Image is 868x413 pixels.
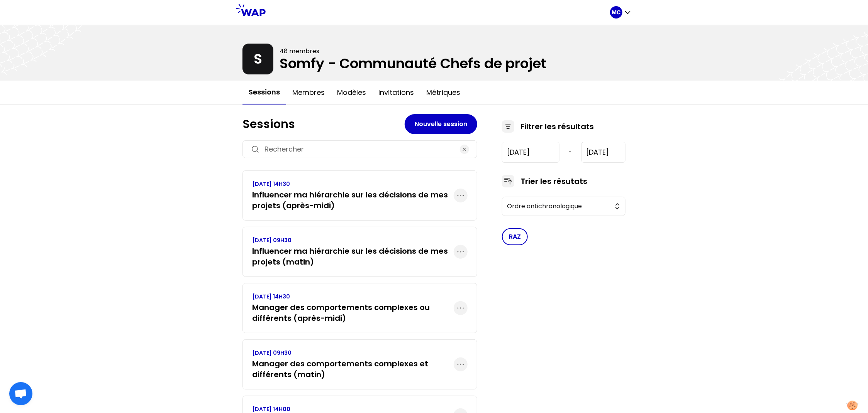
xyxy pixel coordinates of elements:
[569,148,572,157] span: -
[502,142,559,163] input: YYYY-M-D
[252,180,454,211] a: [DATE] 14H30Influencer ma hiérarchie sur les décisions de mes projets (après-midi)
[252,293,454,324] a: [DATE] 14H30Manager des comportements complexes ou différents (après-midi)
[264,144,455,155] input: Rechercher
[252,246,454,267] h3: Influencer ma hiérarchie sur les décisions de mes projets (matin)
[252,405,409,413] p: [DATE] 14H00
[252,189,454,211] h3: Influencer ma hiérarchie sur les décisions de mes projets (après-midi)
[507,202,610,211] span: Ordre antichronologique
[252,302,454,324] h3: Manager des comportements complexes ou différents (après-midi)
[581,142,626,163] input: YYYY-M-D
[252,358,454,380] h3: Manager des comportements complexes et différents (matin)
[252,236,454,267] a: [DATE] 09H30Influencer ma hiérarchie sur les décisions de mes projets (matin)
[252,349,454,380] a: [DATE] 09H30Manager des comportements complexes et différents (matin)
[520,176,587,187] h3: Trier les résutats
[610,6,632,19] button: MC
[420,81,466,104] button: Métriques
[252,180,454,188] p: [DATE] 14H30
[372,81,420,104] button: Invitations
[520,121,594,132] h3: Filtrer les résultats
[612,8,621,16] p: MC
[252,349,454,357] p: [DATE] 09H30
[286,81,331,104] button: Membres
[9,382,32,405] div: Ouvrir le chat
[242,81,286,105] button: Sessions
[502,197,626,216] button: Ordre antichronologique
[242,117,405,131] h1: Sessions
[405,114,477,134] button: Nouvelle session
[331,81,372,104] button: Modèles
[252,293,454,300] p: [DATE] 14H30
[252,236,454,244] p: [DATE] 09H30
[502,228,528,245] button: RAZ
